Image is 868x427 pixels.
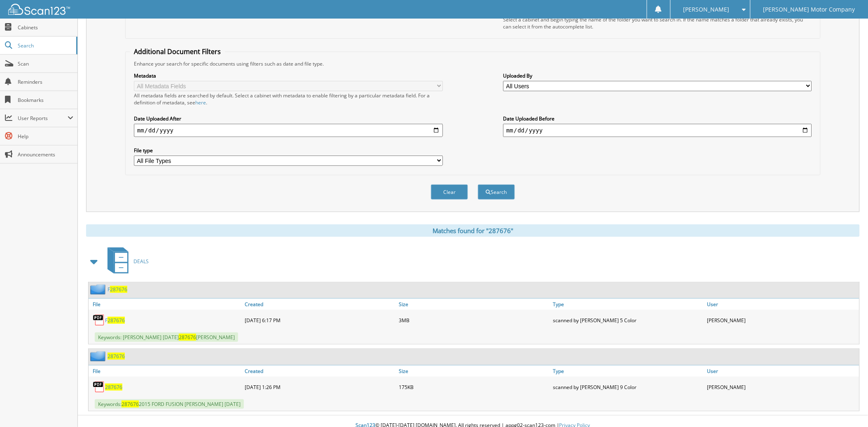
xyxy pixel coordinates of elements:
[90,351,108,361] img: folder2.png
[89,366,243,377] a: File
[195,99,206,106] a: here
[108,353,125,360] a: 287676
[705,379,859,395] div: [PERSON_NAME]
[18,60,73,67] span: Scan
[243,379,397,395] div: [DATE] 1:26 PM
[93,314,105,326] img: PDF.png
[8,4,70,15] img: scan123-logo-white.svg
[103,245,149,278] a: DEALS
[134,124,443,137] input: start
[18,115,68,122] span: User Reports
[705,312,859,328] div: [PERSON_NAME]
[105,384,122,391] a: 287676
[705,366,859,377] a: User
[18,42,72,49] span: Search
[86,224,860,237] div: Matches found for "287676"
[705,299,859,310] a: User
[551,299,705,310] a: Type
[397,366,551,377] a: Size
[95,333,238,342] span: Keywords: [PERSON_NAME] [DATE] [PERSON_NAME]
[243,299,397,310] a: Created
[243,366,397,377] a: Created
[18,133,73,140] span: Help
[133,258,149,265] span: DEALS
[551,379,705,395] div: scanned by [PERSON_NAME] 9 Color
[179,334,196,341] span: 287676
[827,387,868,427] iframe: Chat Widget
[105,317,125,324] a: F287676
[134,72,443,79] label: Metadata
[95,399,244,409] span: Keywords: 2015 FORD FUSION [PERSON_NAME] [DATE]
[503,16,812,30] div: Select a cabinet and begin typing the name of the folder you want to search in. If the name match...
[108,286,127,293] a: F287676
[551,312,705,328] div: scanned by [PERSON_NAME] 5 Color
[397,379,551,395] div: 175KB
[18,97,73,104] span: Bookmarks
[130,47,225,56] legend: Additional Document Filters
[243,312,397,328] div: [DATE] 6:17 PM
[431,184,468,200] button: Clear
[503,115,812,122] label: Date Uploaded Before
[683,7,730,12] span: [PERSON_NAME]
[90,284,108,295] img: folder2.png
[18,151,73,158] span: Announcements
[763,7,855,12] span: [PERSON_NAME] Motor Company
[397,312,551,328] div: 3MB
[89,299,243,310] a: File
[503,124,812,137] input: end
[122,401,139,408] span: 287676
[18,24,73,31] span: Cabinets
[108,317,125,324] span: 287676
[130,60,816,67] div: Enhance your search for specific documents using filters such as date and file type.
[478,184,515,200] button: Search
[18,78,73,85] span: Reminders
[134,147,443,154] label: File type
[134,92,443,106] div: All metadata fields are searched by default. Select a cabinet with metadata to enable filtering b...
[110,286,127,293] span: 287676
[134,115,443,122] label: Date Uploaded After
[93,381,105,393] img: PDF.png
[551,366,705,377] a: Type
[397,299,551,310] a: Size
[503,72,812,79] label: Uploaded By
